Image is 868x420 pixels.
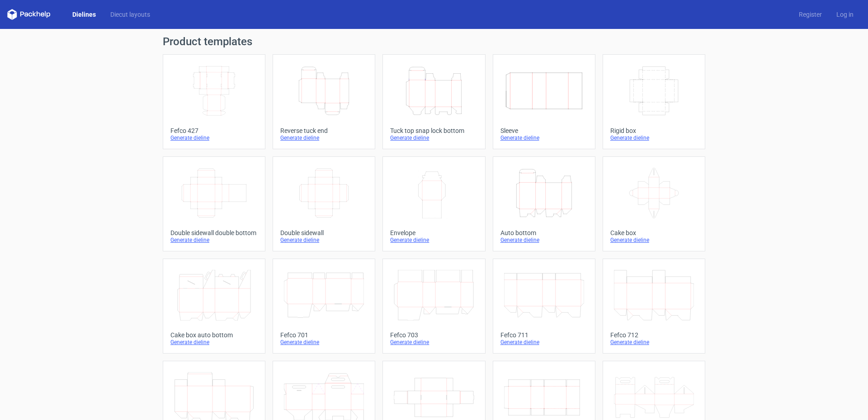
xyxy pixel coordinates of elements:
[65,10,103,19] a: Dielines
[273,259,375,354] a: Fefco 701Generate dieline
[170,229,258,236] div: Double sidewall double bottom
[390,134,477,142] div: Generate dieline
[500,339,588,346] div: Generate dieline
[829,10,861,19] a: Log in
[103,10,157,19] a: Diecut layouts
[390,339,477,346] div: Generate dieline
[500,229,588,236] div: Auto bottom
[610,236,698,244] div: Generate dieline
[382,54,485,149] a: Tuck top snap lock bottomGenerate dieline
[610,134,698,142] div: Generate dieline
[170,236,258,244] div: Generate dieline
[610,331,698,339] div: Fefco 712
[163,259,265,354] a: Cake box auto bottomGenerate dieline
[390,236,477,244] div: Generate dieline
[603,54,705,149] a: Rigid boxGenerate dieline
[500,236,588,244] div: Generate dieline
[170,134,258,142] div: Generate dieline
[390,229,477,236] div: Envelope
[382,259,485,354] a: Fefco 703Generate dieline
[163,36,705,47] h1: Product templates
[273,156,375,251] a: Double sidewallGenerate dieline
[280,339,368,346] div: Generate dieline
[280,127,368,134] div: Reverse tuck end
[280,229,368,236] div: Double sidewall
[280,236,368,244] div: Generate dieline
[170,339,258,346] div: Generate dieline
[170,331,258,339] div: Cake box auto bottom
[792,10,829,19] a: Register
[603,156,705,251] a: Cake boxGenerate dieline
[390,331,477,339] div: Fefco 703
[390,127,477,134] div: Tuck top snap lock bottom
[493,259,595,354] a: Fefco 711Generate dieline
[500,331,588,339] div: Fefco 711
[603,259,705,354] a: Fefco 712Generate dieline
[170,127,258,134] div: Fefco 427
[273,54,375,149] a: Reverse tuck endGenerate dieline
[280,134,368,142] div: Generate dieline
[493,156,595,251] a: Auto bottomGenerate dieline
[163,54,265,149] a: Fefco 427Generate dieline
[500,127,588,134] div: Sleeve
[610,229,698,236] div: Cake box
[610,127,698,134] div: Rigid box
[493,54,595,149] a: SleeveGenerate dieline
[382,156,485,251] a: EnvelopeGenerate dieline
[500,134,588,142] div: Generate dieline
[610,339,698,346] div: Generate dieline
[280,331,368,339] div: Fefco 701
[163,156,265,251] a: Double sidewall double bottomGenerate dieline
